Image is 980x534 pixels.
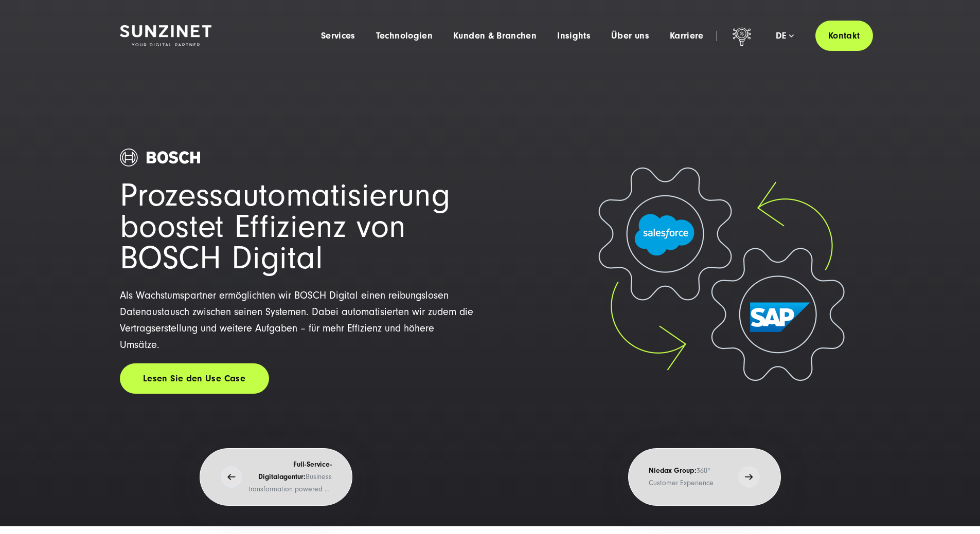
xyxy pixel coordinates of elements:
[376,31,433,41] a: Technologien
[557,31,591,41] a: Insights
[776,31,794,41] div: de
[120,149,200,167] img: bosch-logo-white
[593,167,850,381] img: Salesforce und SAP Integration - Salesforce Agentur SUNZINET
[200,448,352,506] button: Full-Service-Digitalagentur:Business transformation powered by digital innovation
[649,465,733,489] p: 360° Customer Experience
[321,31,355,41] a: Services
[453,31,537,41] a: Kunden & Branchen
[120,180,475,273] h1: Prozessautomatisierung boostet Effizienz von BOSCH Digital
[120,363,269,394] a: Lesen Sie den Use Case
[120,25,211,47] img: SUNZINET Full Service Digital Agentur
[649,467,697,475] strong: Niedax Group:
[611,31,649,41] a: Über uns
[628,448,781,506] button: Niedax Group:360° Customer Experience
[670,31,704,41] a: Karriere
[258,461,332,481] strong: Full-Service-Digitalagentur:
[248,458,332,495] p: Business transformation powered by digital innovation
[815,21,873,51] a: Kontakt
[120,287,475,353] p: Als Wachstumspartner ermöglichten wir BOSCH Digital einen reibungslosen Datenaustausch zwischen s...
